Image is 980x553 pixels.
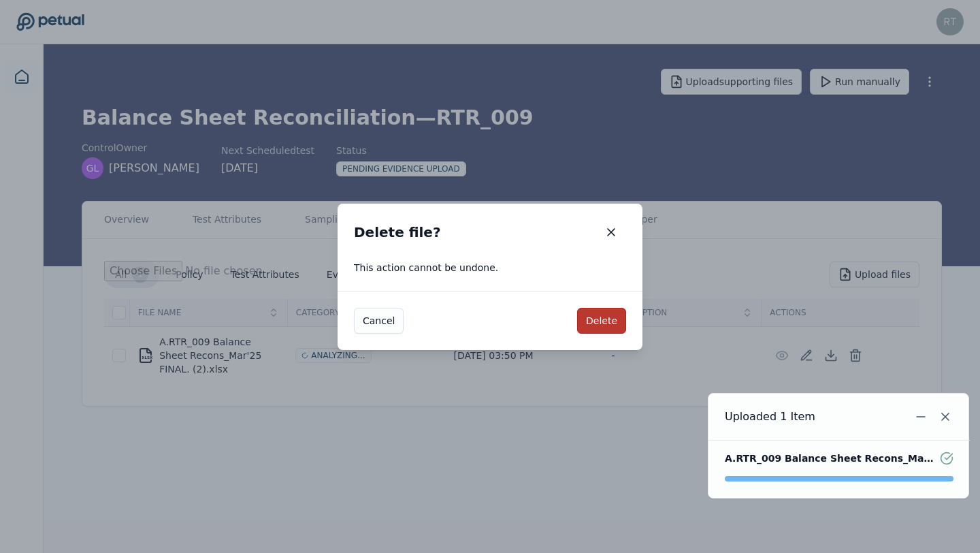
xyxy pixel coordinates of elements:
[577,308,626,334] button: Delete
[933,405,958,429] button: Close
[354,308,404,334] button: Cancel
[725,409,815,425] div: Uploaded 1 Item
[725,452,934,465] div: A.RTR_009 Balance Sheet Recons_Mar'25 FINAL. (2).xlsx
[909,405,933,429] button: Minimize
[354,223,441,242] h2: Delete file?
[354,261,626,274] div: This action cannot be undone.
